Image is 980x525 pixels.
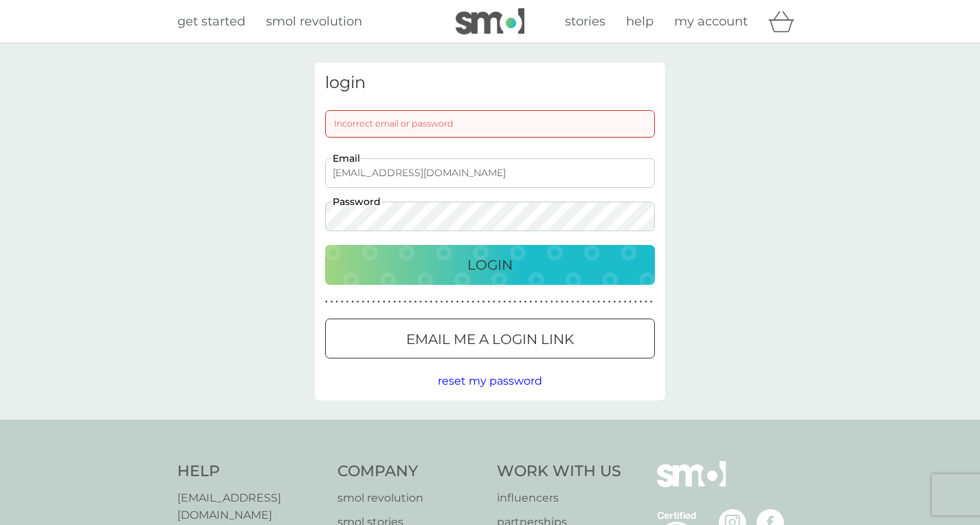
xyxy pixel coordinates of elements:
[561,299,564,306] p: ●
[177,461,324,482] h4: Help
[550,299,553,306] p: ●
[266,12,362,32] a: smol revolution
[438,374,542,387] span: reset my password
[482,299,485,306] p: ●
[493,299,495,306] p: ●
[598,299,601,306] p: ●
[325,73,655,93] h3: login
[624,299,627,306] p: ●
[645,299,647,306] p: ●
[582,299,585,306] p: ●
[393,299,396,306] p: ●
[377,299,380,306] p: ●
[487,299,490,306] p: ●
[650,299,653,306] p: ●
[587,299,590,306] p: ●
[325,299,328,306] p: ●
[456,8,524,34] img: smol
[477,299,480,306] p: ●
[565,14,605,29] span: stories
[497,489,621,507] a: influencers
[438,372,542,390] button: reset my password
[456,299,459,306] p: ●
[540,299,543,306] p: ●
[409,299,412,306] p: ●
[674,14,748,29] span: my account
[266,14,362,29] span: smol revolution
[177,14,245,29] span: get started
[503,299,506,306] p: ●
[545,299,548,306] p: ●
[497,461,621,482] h4: Work With Us
[341,299,344,306] p: ●
[425,299,427,306] p: ●
[768,8,803,35] div: basket
[177,12,245,32] a: get started
[346,299,349,306] p: ●
[430,299,433,306] p: ●
[331,299,333,306] p: ●
[566,299,569,306] p: ●
[556,299,559,306] p: ●
[177,489,324,524] a: [EMAIL_ADDRESS][DOMAIN_NAME]
[626,12,654,32] a: help
[509,299,511,306] p: ●
[657,461,726,508] img: smol
[519,299,522,306] p: ●
[626,14,654,29] span: help
[451,299,454,306] p: ●
[592,299,595,306] p: ●
[372,299,375,306] p: ●
[461,299,464,306] p: ●
[529,299,532,306] p: ●
[337,489,484,507] a: smol revolution
[419,299,422,306] p: ●
[325,245,655,285] button: Login
[571,299,574,306] p: ●
[403,299,406,306] p: ●
[351,299,354,306] p: ●
[514,299,517,306] p: ●
[634,299,637,306] p: ●
[577,299,579,306] p: ●
[406,328,574,350] p: Email me a login link
[608,299,611,306] p: ●
[367,299,370,306] p: ●
[361,299,364,306] p: ●
[535,299,537,306] p: ●
[383,299,386,306] p: ●
[325,110,655,138] div: Incorrect email or password
[498,299,501,306] p: ●
[467,299,469,306] p: ●
[435,299,438,306] p: ●
[399,299,401,306] p: ●
[619,299,621,306] p: ●
[674,12,748,32] a: my account
[335,299,338,306] p: ●
[441,299,443,306] p: ●
[388,299,391,306] p: ●
[445,299,448,306] p: ●
[524,299,527,306] p: ●
[613,299,616,306] p: ●
[337,461,484,482] h4: Company
[565,12,605,32] a: stories
[357,299,359,306] p: ●
[603,299,605,306] p: ●
[467,254,513,276] p: Login
[325,319,655,358] button: Email me a login link
[640,299,643,306] p: ●
[629,299,632,306] p: ●
[472,299,475,306] p: ●
[414,299,417,306] p: ●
